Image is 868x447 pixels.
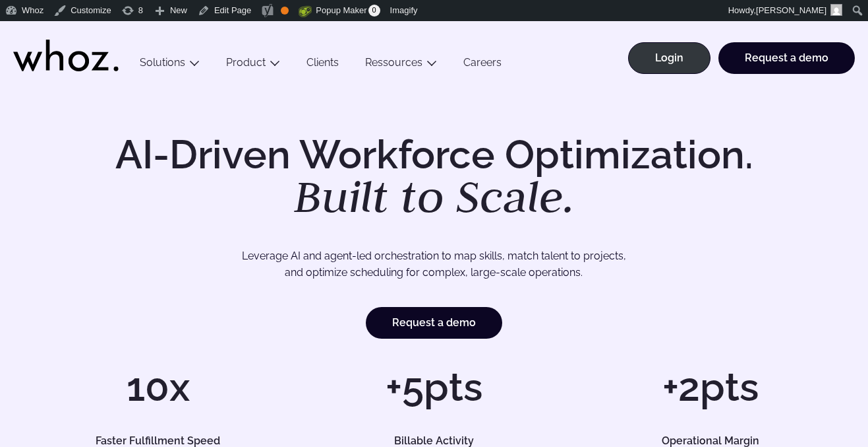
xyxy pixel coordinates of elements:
h1: AI-Driven Workforce Optimization. [97,135,772,219]
h1: +2pts [579,367,842,407]
h5: Faster Fulfillment Speed [40,436,276,446]
a: Product [226,56,266,69]
button: Ressources [352,56,450,74]
h1: +5pts [303,367,565,407]
a: Careers [450,56,515,74]
div: Main [127,21,855,87]
em: Built to Scale. [294,167,575,225]
h5: Billable Activity [316,436,552,446]
span: [PERSON_NAME] [756,5,826,15]
button: Solutions [127,56,213,74]
a: Request a demo [366,307,502,339]
a: Request a demo [718,42,855,74]
span: 0 [368,5,380,17]
a: Ressources [365,56,422,69]
button: Product [213,56,293,74]
div: OK [281,7,289,15]
a: Clients [293,56,352,74]
h5: Operational Margin [592,436,828,446]
p: Leverage AI and agent-led orchestration to map skills, match talent to projects, and optimize sch... [67,248,801,281]
h1: 10x [26,367,289,407]
a: Login [628,42,710,74]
